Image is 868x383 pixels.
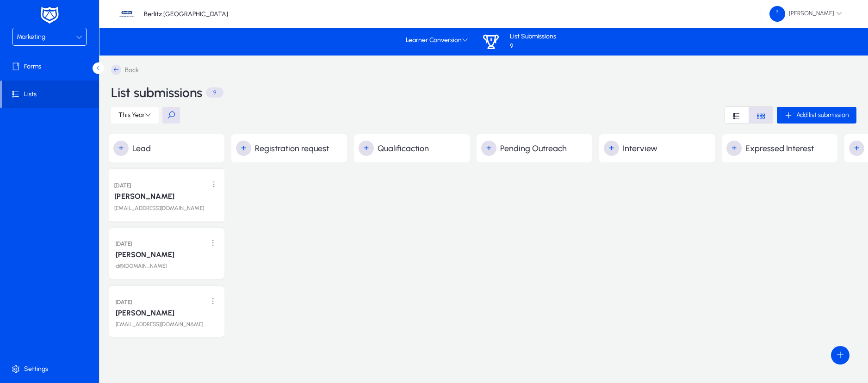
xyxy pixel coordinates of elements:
a: Settings [2,355,101,383]
button: + [236,141,251,156]
mat-button-toggle-group: Font Style [725,106,773,124]
button: This Year [111,107,159,124]
button: + [359,141,374,156]
p: [EMAIL_ADDRESS][DOMAIN_NAME] [116,321,203,327]
a: Back [111,65,139,75]
span: Learner Conversion [406,37,468,44]
h2: Qualificaction [359,141,470,156]
p: [PERSON_NAME] [116,250,174,259]
span: Add list submission [796,111,849,119]
p: [EMAIL_ADDRESS][DOMAIN_NAME] [114,205,204,212]
img: tab_keywords_by_traffic_grey.svg [92,54,99,61]
p: [PERSON_NAME] [116,309,174,317]
img: 37.jpg [118,5,136,23]
img: 58.png [769,6,785,22]
span: [PERSON_NAME] [769,6,842,22]
div: v 4.0.25 [26,15,45,22]
span: Marketing [17,33,45,41]
span: Settings [2,364,101,374]
p: Berlitz [GEOGRAPHIC_DATA] [144,10,228,18]
h3: [DATE] [114,181,131,189]
img: white-logo.png [38,6,61,25]
span: Forms [2,62,101,71]
h3: List submissions [111,87,202,98]
h2: Expressed Interest [726,141,837,156]
h3: [DATE] [116,240,132,248]
h2: Interview [604,141,715,156]
a: Forms [2,53,101,80]
h2: Registration request [236,141,347,156]
p: 9 [206,87,223,98]
h2: Lead [113,141,224,156]
button: Add list submission [777,107,856,124]
p: List Submissions [510,33,556,41]
button: [PERSON_NAME] [762,6,849,22]
p: [PERSON_NAME] [114,192,174,201]
p: 9 [510,43,556,50]
div: Domain: [DOMAIN_NAME] [24,24,102,31]
span: This Year [118,111,145,119]
button: + [849,141,864,156]
button: + [604,141,619,156]
img: tab_domain_overview_orange.svg [25,54,32,61]
button: + [481,141,496,156]
h2: Pending Outreach [481,141,592,156]
div: Keywords by Traffic [102,55,156,61]
span: Lists [2,90,99,99]
p: d@[DOMAIN_NAME] [116,263,167,269]
button: + [726,141,742,156]
button: Learner Conversion [402,32,472,49]
button: + [113,141,129,156]
div: Domain Overview [35,55,83,61]
img: logo_orange.svg [15,15,22,22]
img: website_grey.svg [15,24,22,31]
h3: [DATE] [116,298,132,306]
